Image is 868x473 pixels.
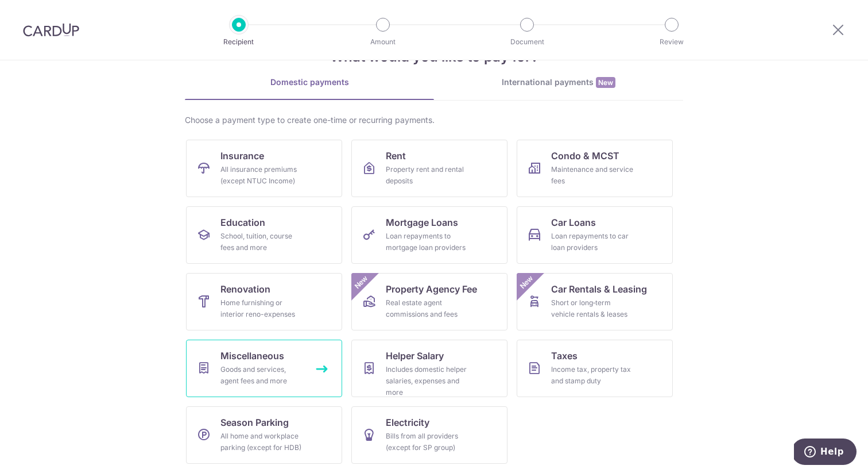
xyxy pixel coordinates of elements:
div: All insurance premiums (except NTUC Income) [220,164,303,187]
div: Property rent and rental deposits [386,164,468,187]
span: Property Agency Fee [386,282,477,296]
a: RentProperty rent and rental deposits [351,140,507,197]
div: Loan repayments to mortgage loan providers [386,230,468,253]
div: International payments [434,76,683,89]
a: TaxesIncome tax, property tax and stamp duty [517,340,673,397]
span: Condo & MCST [551,149,619,163]
div: All home and workplace parking (except for HDB) [220,430,303,453]
div: Domestic payments [185,76,434,88]
a: InsuranceAll insurance premiums (except NTUC Income) [186,140,342,197]
span: Renovation [220,282,270,296]
span: Taxes [551,349,578,363]
span: Education [220,216,265,229]
div: Real estate agent commissions and fees [386,297,468,320]
a: Helper SalaryIncludes domestic helper salaries, expenses and more [351,340,507,397]
span: Rent [386,149,406,163]
a: MiscellaneousGoods and services, agent fees and more [186,340,342,397]
a: Property Agency FeeReal estate agent commissions and feesNew [351,273,507,330]
p: Recipient [196,36,281,48]
div: Maintenance and service fees [551,164,634,187]
a: RenovationHome furnishing or interior reno-expenses [186,273,342,330]
a: Mortgage LoansLoan repayments to mortgage loan providers [351,206,507,264]
span: Electricity [386,416,429,429]
div: Choose a payment type to create one-time or recurring payments. [185,114,683,126]
span: Helper Salary [386,349,444,363]
div: Short or long‑term vehicle rentals & leases [551,297,634,320]
div: Loan repayments to car loan providers [551,230,634,253]
span: New [352,273,371,292]
p: Amount [340,36,425,48]
span: Season Parking [220,416,289,429]
span: New [596,77,615,88]
a: EducationSchool, tuition, course fees and more [186,206,342,264]
span: Car Rentals & Leasing [551,282,647,296]
p: Document [485,36,569,48]
div: Income tax, property tax and stamp duty [551,364,634,387]
iframe: Opens a widget where you can find more information [794,439,857,467]
a: Season ParkingAll home and workplace parking (except for HDB) [186,406,342,464]
span: New [517,273,536,292]
span: Insurance [220,149,264,163]
span: Miscellaneous [220,349,284,363]
a: Condo & MCSTMaintenance and service fees [517,140,673,197]
div: Home furnishing or interior reno-expenses [220,297,303,320]
p: Review [629,36,714,48]
div: Includes domestic helper salaries, expenses and more [386,364,468,398]
div: Bills from all providers (except for SP group) [386,430,468,453]
a: Car Rentals & LeasingShort or long‑term vehicle rentals & leasesNew [517,273,673,330]
img: CardUp [23,23,79,37]
div: School, tuition, course fees and more [220,230,303,253]
div: Goods and services, agent fees and more [220,364,303,387]
span: Car Loans [551,216,596,229]
a: ElectricityBills from all providers (except for SP group) [351,406,507,464]
span: Mortgage Loans [386,216,458,229]
a: Car LoansLoan repayments to car loan providers [517,206,673,264]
